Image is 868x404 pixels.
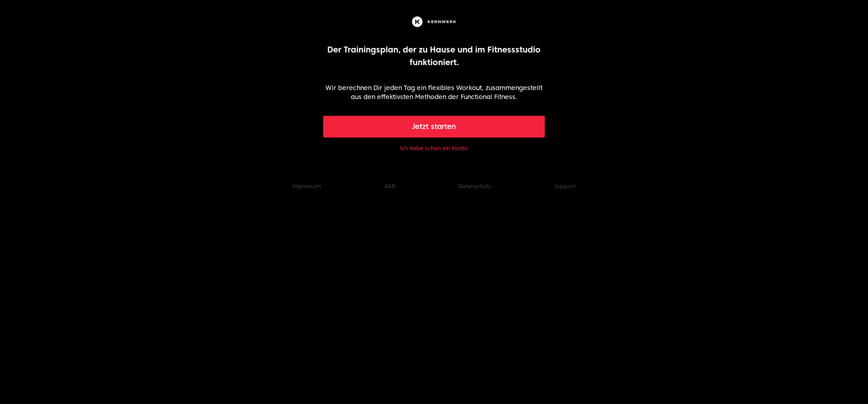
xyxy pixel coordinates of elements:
[410,14,458,29] img: Kernwerk®
[458,183,491,190] a: Datenschutz
[323,43,545,69] p: Der Trainingsplan, der zu Hause und im Fitnessstudio funktioniert.
[400,145,468,152] button: Ich habe schon ein Konto
[554,183,576,190] button: Support
[323,116,545,138] button: Jetzt starten
[384,183,395,190] a: AGB
[292,183,321,190] a: Impressum
[323,83,545,101] p: Wir berechnen Dir jeden Tag ein flexibles Workout, zusammengestellt aus den effektivsten Methoden...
